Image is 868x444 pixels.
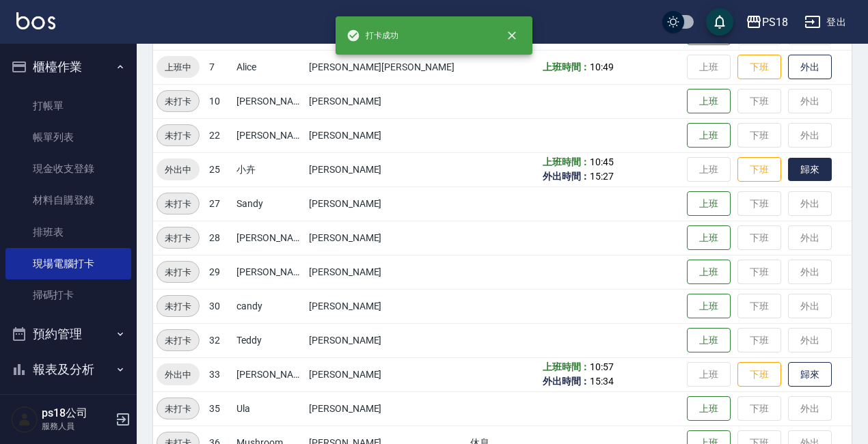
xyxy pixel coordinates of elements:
td: [PERSON_NAME] [306,323,467,357]
button: 上班 [687,123,731,148]
td: [PERSON_NAME] [306,289,467,323]
b: 上班時間： [543,361,591,372]
a: 材料自購登錄 [5,184,131,216]
td: 7 [206,50,233,84]
div: PS18 [762,14,788,31]
td: [PERSON_NAME] [306,118,467,152]
b: 外出時間： [543,171,591,182]
button: 櫃檯作業 [5,49,131,85]
b: 外出時間： [543,376,591,387]
td: [PERSON_NAME] [306,152,467,186]
span: 未打卡 [157,299,199,314]
button: 上班 [687,396,731,421]
td: [PERSON_NAME] [233,84,306,118]
a: 掃碼打卡 [5,279,131,311]
span: 打卡成功 [347,29,398,42]
button: 下班 [737,157,781,182]
b: 上班時間： [543,61,591,72]
span: 10:49 [590,61,614,72]
button: 下班 [737,55,781,80]
a: 排班表 [5,217,131,248]
span: 外出中 [157,367,200,382]
button: 預約管理 [5,316,131,352]
td: [PERSON_NAME] [306,221,467,255]
button: 登出 [799,10,852,35]
td: [PERSON_NAME] [233,357,306,391]
td: 小卉 [233,152,306,186]
td: [PERSON_NAME] [306,84,467,118]
button: 下班 [737,362,781,387]
a: 打帳單 [5,90,131,122]
td: candy [233,289,306,323]
td: Ula [233,391,306,426]
span: 未打卡 [157,197,199,211]
span: 未打卡 [157,231,199,245]
button: 上班 [687,191,731,217]
td: 10 [206,84,233,118]
button: 外出 [788,55,832,80]
td: 22 [206,118,233,152]
td: 25 [206,152,233,186]
td: 30 [206,289,233,323]
button: 報表及分析 [5,352,131,387]
p: 服務人員 [42,420,111,432]
button: 上班 [687,260,731,285]
span: 15:34 [590,376,614,387]
a: 現場電腦打卡 [5,248,131,279]
button: 上班 [687,89,731,114]
span: 未打卡 [157,402,199,416]
button: 歸來 [788,362,832,387]
span: 未打卡 [157,333,199,348]
img: Logo [16,12,55,29]
span: 10:45 [590,156,614,167]
a: 帳單列表 [5,122,131,153]
td: 27 [206,186,233,221]
span: 未打卡 [157,265,199,279]
button: close [497,20,527,51]
td: Teddy [233,323,306,357]
td: [PERSON_NAME] [306,357,467,391]
td: [PERSON_NAME] [233,221,306,255]
button: PS18 [740,8,794,36]
button: 上班 [687,328,731,353]
td: 28 [206,221,233,255]
td: 33 [206,357,233,391]
button: save [706,8,733,36]
td: Alice [233,50,306,84]
button: 上班 [687,225,731,251]
span: 上班中 [157,60,200,74]
button: 歸來 [788,158,832,182]
span: 10:57 [590,361,614,372]
b: 上班時間： [543,156,591,167]
h5: ps18公司 [42,406,111,420]
td: [PERSON_NAME][PERSON_NAME] [306,50,467,84]
td: 35 [206,391,233,426]
td: [PERSON_NAME] [306,186,467,221]
span: 外出中 [157,163,200,177]
td: Sandy [233,186,306,221]
td: 29 [206,255,233,289]
a: 現金收支登錄 [5,153,131,184]
span: 15:27 [590,171,614,182]
button: 客戶管理 [5,387,131,422]
span: 未打卡 [157,128,199,143]
td: [PERSON_NAME] [306,391,467,426]
button: 上班 [687,294,731,319]
span: 未打卡 [157,94,199,109]
img: Person [11,406,38,433]
td: [PERSON_NAME] [306,255,467,289]
td: 32 [206,323,233,357]
td: [PERSON_NAME] [233,118,306,152]
td: [PERSON_NAME] [233,255,306,289]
